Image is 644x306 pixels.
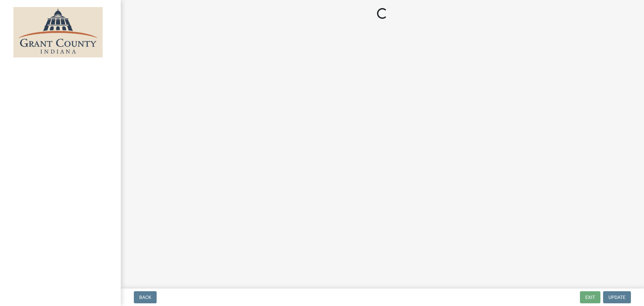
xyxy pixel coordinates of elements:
img: Grant County, Indiana [13,7,103,57]
button: Exit [580,291,600,303]
button: Back [134,291,157,303]
span: Back [139,295,151,300]
span: Update [608,295,626,300]
button: Update [603,291,631,303]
